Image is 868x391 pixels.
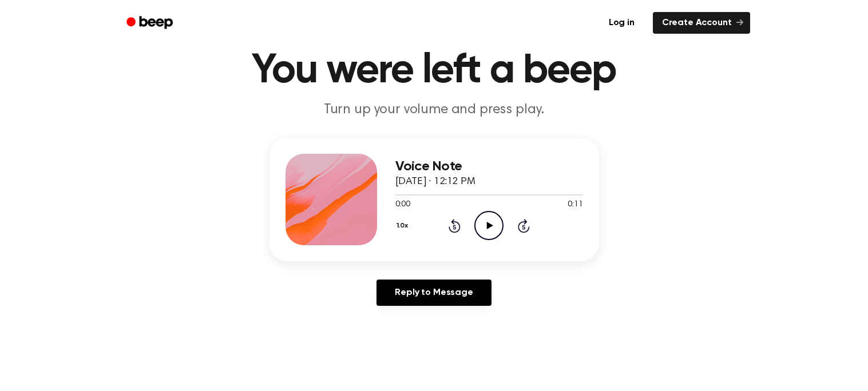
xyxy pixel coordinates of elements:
button: 1.0x [395,216,413,236]
a: Log in [597,10,646,36]
a: Create Account [653,12,750,34]
p: Turn up your volume and press play. [215,101,654,119]
h1: You were left a beep [141,50,727,91]
a: Beep [118,12,183,34]
a: Reply to Message [376,280,491,306]
span: 0:11 [568,199,582,211]
span: [DATE] · 12:12 PM [395,177,475,187]
h3: Voice Note [395,159,583,174]
span: 0:00 [395,199,410,211]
